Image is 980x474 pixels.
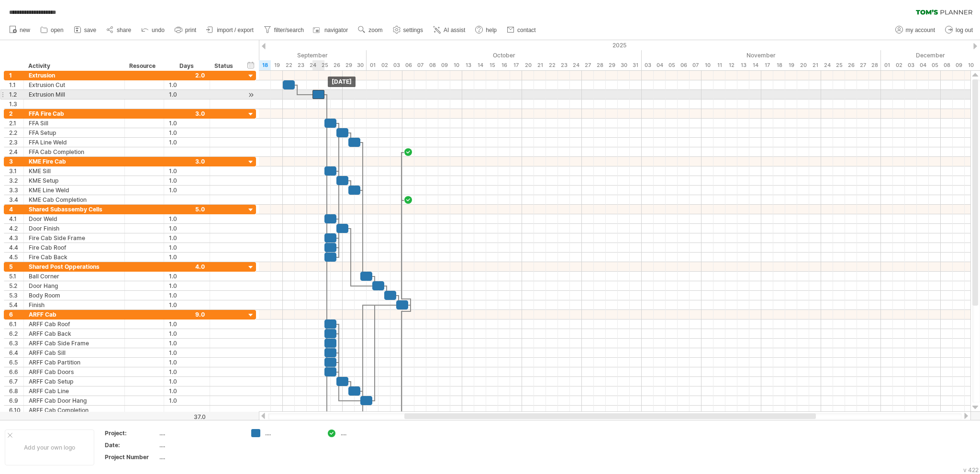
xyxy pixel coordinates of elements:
[9,138,23,147] div: 2.3
[29,243,120,252] div: Fire Cab Roof
[486,60,498,70] div: Wednesday, 15 October 2025
[9,320,23,329] div: 6.1
[169,281,205,290] div: 1.0
[159,453,240,461] div: ....
[9,205,23,214] div: 4
[450,60,462,70] div: Friday, 10 October 2025
[29,186,120,195] div: KME Line Weld
[426,60,438,70] div: Wednesday, 8 October 2025
[473,24,500,36] a: help
[618,60,630,70] div: Thursday, 30 October 2025
[328,77,356,87] div: [DATE]
[117,27,131,33] span: share
[9,224,23,233] div: 4.2
[9,300,23,309] div: 5.4
[169,243,205,252] div: 1.0
[307,60,319,70] div: Wednesday, 24 September 2025
[857,60,869,70] div: Thursday, 27 November 2025
[809,60,821,70] div: Friday, 21 November 2025
[261,24,307,36] a: filter/search
[169,291,205,300] div: 1.0
[169,176,205,185] div: 1.0
[642,60,654,70] div: Monday, 3 November 2025
[29,90,120,99] div: Extrusion Mill
[9,253,23,262] div: 4.5
[295,60,307,70] div: Tuesday, 23 September 2025
[169,329,205,338] div: 1.0
[869,60,881,70] div: Friday, 28 November 2025
[9,243,23,252] div: 4.4
[797,60,809,70] div: Thursday, 20 November 2025
[169,186,205,195] div: 1.0
[678,60,690,70] div: Thursday, 6 November 2025
[929,60,941,70] div: Friday, 5 December 2025
[29,147,120,156] div: FFA Cab Completion
[486,27,497,33] span: help
[713,60,725,70] div: Tuesday, 11 November 2025
[9,396,23,405] div: 6.9
[29,348,120,357] div: ARFF Cab Sill
[28,61,119,71] div: Activity
[71,24,99,36] a: save
[9,310,23,319] div: 6
[773,60,785,70] div: Tuesday, 18 November 2025
[51,27,64,33] span: open
[9,339,23,348] div: 6.3
[139,24,167,36] a: undo
[164,61,209,71] div: Days
[881,60,893,70] div: Monday, 1 December 2025
[9,166,23,176] div: 3.1
[522,60,534,70] div: Monday, 20 October 2025
[9,281,23,290] div: 5.2
[169,386,205,396] div: 1.0
[9,348,23,357] div: 6.4
[259,60,271,70] div: Thursday, 18 September 2025
[29,233,120,243] div: Fire Cab Side Frame
[312,24,351,36] a: navigator
[444,27,465,33] span: AI assist
[9,358,23,367] div: 6.5
[510,60,522,70] div: Friday, 17 October 2025
[105,453,157,461] div: Project Number
[474,60,486,70] div: Tuesday, 14 October 2025
[169,224,205,233] div: 1.0
[368,27,382,33] span: zoom
[390,60,402,70] div: Friday, 3 October 2025
[403,27,423,33] span: settings
[379,60,390,70] div: Thursday, 2 October 2025
[630,60,642,70] div: Friday, 31 October 2025
[761,60,773,70] div: Monday, 17 November 2025
[105,429,157,437] div: Project:
[265,429,317,437] div: ....
[169,339,205,348] div: 1.0
[785,60,797,70] div: Wednesday, 19 November 2025
[29,262,120,271] div: Shared Post Opperations
[9,291,23,300] div: 5.3
[917,60,929,70] div: Thursday, 4 December 2025
[9,109,23,118] div: 2
[367,50,642,60] div: October 2025
[204,24,256,36] a: import / export
[169,214,205,223] div: 1.0
[5,430,94,465] div: Add your own logo
[642,50,881,60] div: November 2025
[953,60,965,70] div: Tuesday, 9 December 2025
[431,24,468,36] a: AI assist
[9,128,23,137] div: 2.2
[169,90,205,99] div: 1.0
[390,24,426,36] a: settings
[702,60,713,70] div: Monday, 10 November 2025
[29,377,120,386] div: ARFF Cab Setup
[169,166,205,176] div: 1.0
[169,119,205,128] div: 1.0
[845,60,857,70] div: Wednesday, 26 November 2025
[29,386,120,396] div: ARFF Cab Line
[169,320,205,329] div: 1.0
[402,60,414,70] div: Monday, 6 October 2025
[105,441,157,449] div: Date:
[214,61,235,71] div: Status
[29,329,120,338] div: ARFF Cab Back
[159,429,240,437] div: ....
[169,300,205,309] div: 1.0
[9,406,23,415] div: 6.10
